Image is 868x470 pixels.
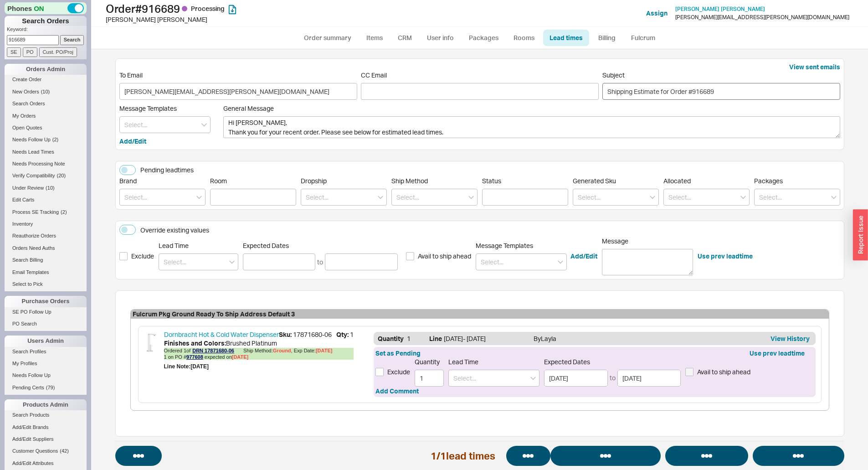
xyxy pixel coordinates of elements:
[740,196,746,199] svg: open menu
[360,30,390,46] a: Items
[12,385,44,390] span: Pending Certs
[570,252,597,261] button: Add/Edit
[685,368,693,376] input: Avail to ship ahead
[119,71,357,79] span: To Email
[5,171,87,181] a: Verify Compatibility(20)
[5,135,87,145] a: Needs Follow Up(2)
[534,334,662,343] div: By Layla
[229,260,235,264] svg: open menu
[476,242,533,249] span: Message Templates
[5,399,87,410] div: Products Admin
[23,47,37,57] input: PO
[159,242,189,249] span: Lead Time
[375,349,421,358] button: Set as Pending
[164,330,279,339] a: Dornbracht Hot & Cold Water Dispenser
[476,253,567,270] input: Select...
[767,334,813,343] button: View History
[754,189,840,206] input: Select...
[164,363,354,370] div: Line Note: [DATE]
[336,331,349,338] b: Qty:
[5,195,87,205] a: Edit Carts
[191,5,225,12] span: Processing
[5,159,87,169] a: Needs Processing Note
[375,387,419,396] button: Add Comment
[5,296,87,307] div: Purchase Orders
[431,449,495,463] div: 1 / 1 lead times
[46,185,55,191] span: ( 10 )
[663,177,691,185] span: Allocated
[698,252,753,261] button: Use prev leadtime
[831,196,837,199] svg: open menu
[201,123,207,127] svg: open menu
[5,268,87,277] a: Email Templates
[5,255,87,265] a: Search Billing
[5,219,87,229] a: Inventory
[298,30,358,46] a: Order summary
[336,330,354,339] span: 1
[602,237,693,245] span: Message
[119,225,136,235] button: Override existing values
[210,177,227,185] span: Room
[39,47,77,57] input: Cust. PO/Proj
[391,189,478,206] input: Select...
[119,165,136,175] button: Pending leadtimes
[164,354,203,360] span: 1 on PO #
[663,189,750,206] input: Select...
[119,116,211,133] input: Select...
[754,177,783,185] span: Packages
[12,448,58,454] span: Customer Questions
[406,252,414,260] input: Avail to ship ahead
[573,177,616,185] span: Generated Sku
[5,231,87,241] a: Reauthorize Orders
[243,242,398,250] span: Expected Dates
[591,30,623,46] a: Billing
[789,62,840,72] button: View sent emails
[119,137,146,146] button: Add/Edit
[602,71,840,79] span: Subject
[429,334,442,343] span: Line
[316,348,332,353] span: [DATE]
[602,249,693,275] textarea: Message
[159,253,238,270] input: Select...
[273,348,291,353] b: Ground
[279,331,292,338] b: Sku:
[164,348,354,354] div: Ordered 1 of Ship Method:
[650,196,655,199] svg: open menu
[279,330,336,339] span: 17871680-06
[675,5,765,12] span: [PERSON_NAME] [PERSON_NAME]
[5,423,87,432] a: Add/Edit Brands
[186,354,203,360] a: 977608
[291,348,333,354] div: , Exp Date:
[675,6,765,12] a: [PERSON_NAME] [PERSON_NAME]
[46,385,55,390] span: ( 79 )
[5,64,87,75] div: Orders Admin
[5,434,87,444] a: Add/Edit Suppliers
[573,189,659,206] input: Select...
[444,334,486,343] div: [DATE] - [DATE]
[12,161,65,166] span: Needs Processing Note
[361,71,599,79] span: CC Email
[12,209,59,215] span: Process SE Tracking
[301,177,327,185] span: Dropship
[462,30,505,46] a: Packages
[697,367,750,377] span: Avail to ship ahead
[530,377,536,380] svg: open menu
[5,319,87,329] a: PO Search
[468,196,474,199] svg: open menu
[415,370,444,387] input: Quantity
[420,30,461,46] a: User info
[448,370,539,387] input: Select...
[387,367,410,377] span: Exclude
[12,372,51,378] span: Needs Follow Up
[415,358,444,366] span: Quantity
[418,252,471,261] span: Avail to ship ahead
[646,9,668,18] button: Assign
[5,307,87,317] a: SE PO Follow Up
[5,243,87,253] a: Orders Need Auths
[52,137,58,142] span: ( 2 )
[196,196,202,199] svg: open menu
[5,371,87,380] a: Needs Follow Up
[223,104,840,113] span: General Message
[119,83,357,100] input: To Email
[119,252,128,260] input: Exclude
